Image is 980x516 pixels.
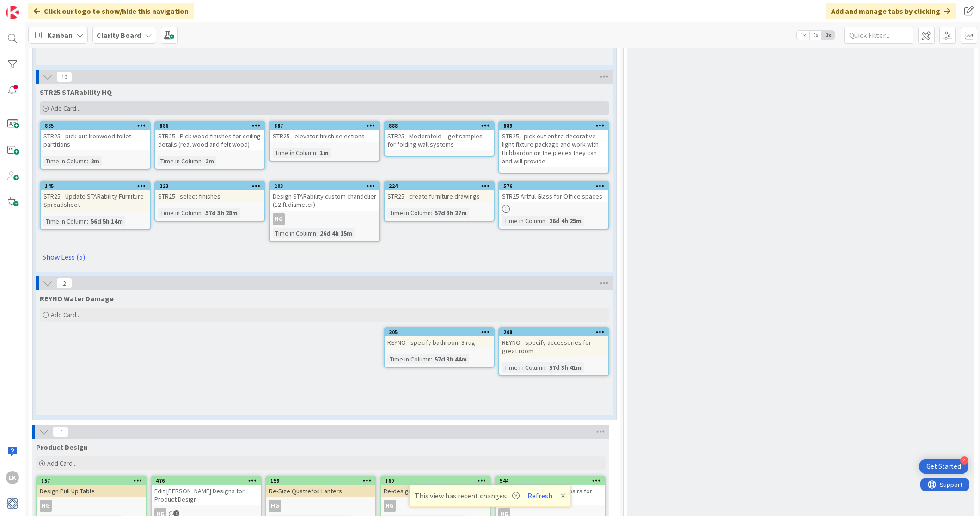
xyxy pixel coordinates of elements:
[384,500,396,512] div: HG
[43,216,87,226] div: Time in Column
[919,459,968,474] div: Open Get Started checklist, remaining modules: 4
[499,336,608,357] div: REYNO - specify accessories for great room
[389,123,494,129] div: 888
[499,190,608,202] div: STR25 Artful Glass for Office spaces
[152,477,261,505] div: 476Edit [PERSON_NAME] Designs for Product Design
[88,156,102,166] div: 2m
[387,354,431,364] div: Time in Column
[159,183,264,189] div: 223
[41,122,150,130] div: 885
[270,182,379,190] div: 203
[385,130,494,150] div: STR25 - Modernfold -- get samples for folding wall systems
[19,1,42,12] span: Support
[266,477,375,485] div: 159
[41,190,150,211] div: STR25 - Update STARability Furniture Spreadsheet
[47,459,77,467] span: Add Card...
[270,478,375,484] div: 159
[499,130,608,167] div: STR25 - pick out entire decorative light fixture package and work with Hubbardon on the pieces th...
[40,500,52,512] div: HG
[316,228,318,238] span: :
[385,182,494,190] div: 224
[273,148,316,158] div: Time in Column
[318,228,355,238] div: 26d 4h 15m
[40,249,609,264] a: Show Less (5)
[40,87,112,97] span: STR25 STARability HQ
[270,182,379,211] div: 203Design STARability custom chandelier (12 ft diameter)
[822,31,834,40] span: 3x
[499,122,608,167] div: 889STR25 - pick out entire decorative light fixture package and work with Hubbardon on the pieces...
[318,148,331,158] div: 1m
[500,478,605,484] div: 544
[502,362,545,373] div: Time in Column
[499,328,608,336] div: 208
[499,182,608,202] div: 576STR25 Artful Glass for Office spaces
[53,426,68,437] span: 7
[385,122,494,130] div: 888
[826,3,956,19] div: Add and manage tabs by clicking
[152,477,261,485] div: 476
[6,497,19,510] img: avatar
[926,462,961,471] div: Get Started
[431,354,432,364] span: :
[41,182,150,211] div: 145STR25 - Update STARability Furniture Spreadsheet
[387,208,431,218] div: Time in Column
[56,278,72,289] span: 2
[37,485,146,497] div: Design Pull Up Table
[274,123,379,129] div: 887
[51,311,80,319] span: Add Card...
[547,216,584,226] div: 26d 4h 25m
[389,329,494,336] div: 205
[88,216,125,226] div: 56d 5h 14m
[266,485,375,497] div: Re-Size Quatrefoil Lanters
[381,477,490,485] div: 160
[28,3,194,19] div: Click our logo to show/hide this navigation
[503,329,608,336] div: 208
[496,477,605,485] div: 544
[385,328,494,336] div: 205
[266,500,375,512] div: HG
[270,130,379,142] div: STR25 - elevator finish selections
[496,477,605,505] div: 544Design Sanctuary dining chairs for [PERSON_NAME]
[381,500,490,512] div: HG
[152,485,261,505] div: Edit [PERSON_NAME] Designs for Product Design
[37,477,146,485] div: 157
[159,123,264,129] div: 886
[415,490,520,501] span: This view has recent changes.
[155,122,264,130] div: 886
[385,478,490,484] div: 160
[45,123,150,129] div: 885
[385,336,494,348] div: REYNO - specify bathroom 3 rug
[37,477,146,497] div: 157Design Pull Up Table
[385,122,494,150] div: 888STR25 - Modernfold -- get samples for folding wall systems
[155,122,264,150] div: 886STR25 - Pick wood finishes for ceiling details (real wood and felt wood)
[37,500,146,512] div: HG
[87,156,88,166] span: :
[51,104,80,112] span: Add Card...
[43,156,87,166] div: Time in Column
[545,216,547,226] span: :
[56,71,72,82] span: 10
[87,216,88,226] span: :
[45,183,150,189] div: 145
[41,182,150,190] div: 145
[156,478,261,484] div: 476
[97,31,141,40] b: Clarity Board
[202,208,203,218] span: :
[270,122,379,142] div: 887STR25 - elevator finish selections
[6,471,19,484] div: LK
[273,213,285,225] div: HG
[274,183,379,189] div: 203
[524,490,556,502] button: Refresh
[202,156,203,166] span: :
[545,362,547,373] span: :
[270,213,379,225] div: HG
[155,182,264,202] div: 223STR25 - select finishes
[155,130,264,150] div: STR25 - Pick wood finishes for ceiling details (real wood and felt wood)
[960,456,968,465] div: 4
[499,122,608,130] div: 889
[40,294,114,303] span: REYNO Water Damage
[381,485,490,497] div: Re-design arched console
[432,354,469,364] div: 57d 3h 44m
[41,122,150,150] div: 885STR25 - pick out Ironwood toilet partitions
[385,182,494,202] div: 224STR25 - create furniture drawings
